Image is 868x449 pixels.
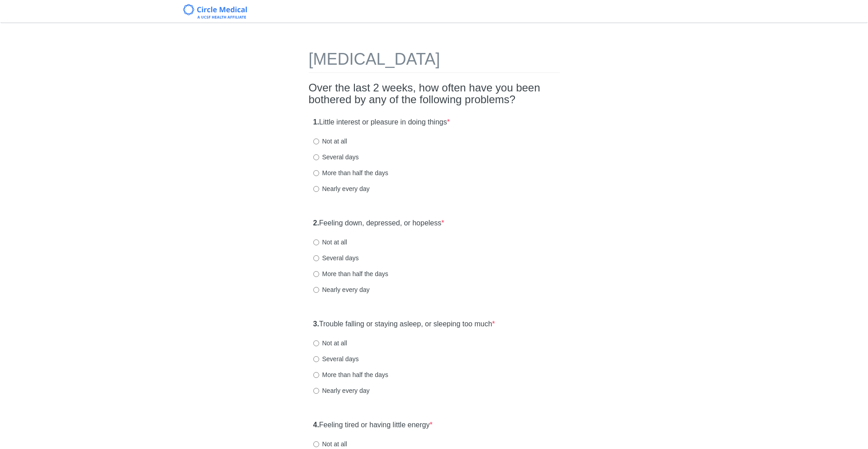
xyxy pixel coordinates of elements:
input: More than half the days [313,271,319,277]
strong: 1. [313,118,319,126]
label: Little interest or pleasure in doing things [313,117,450,128]
input: Nearly every day [313,388,319,394]
input: Nearly every day [313,287,319,293]
label: More than half the days [313,168,388,177]
strong: 4. [313,421,319,429]
strong: 3. [313,320,319,328]
h1: [MEDICAL_DATA] [309,50,560,73]
label: More than half the days [313,370,388,379]
input: More than half the days [313,372,319,378]
label: Not at all [313,439,347,449]
label: Nearly every day [313,184,370,193]
input: Not at all [313,239,319,245]
label: Feeling tired or having little energy [313,420,433,430]
strong: 2. [313,219,319,227]
input: Not at all [313,340,319,346]
label: Not at all [313,137,347,146]
input: Not at all [313,139,319,144]
input: Not at all [313,441,319,447]
input: Several days [313,154,319,160]
label: Nearly every day [313,285,370,294]
label: More than half the days [313,269,388,278]
label: Nearly every day [313,386,370,395]
label: Several days [313,153,359,162]
h2: Over the last 2 weeks, how often have you been bothered by any of the following problems? [309,82,560,106]
label: Several days [313,354,359,363]
input: Nearly every day [313,186,319,192]
label: Not at all [313,238,347,247]
label: Trouble falling or staying asleep, or sleeping too much [313,319,495,330]
label: Not at all [313,339,347,348]
input: Several days [313,255,319,261]
label: Several days [313,253,359,263]
img: Circle Medical Logo [183,4,247,19]
label: Feeling down, depressed, or hopeless [313,218,444,229]
input: More than half the days [313,170,319,176]
input: Several days [313,356,319,362]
